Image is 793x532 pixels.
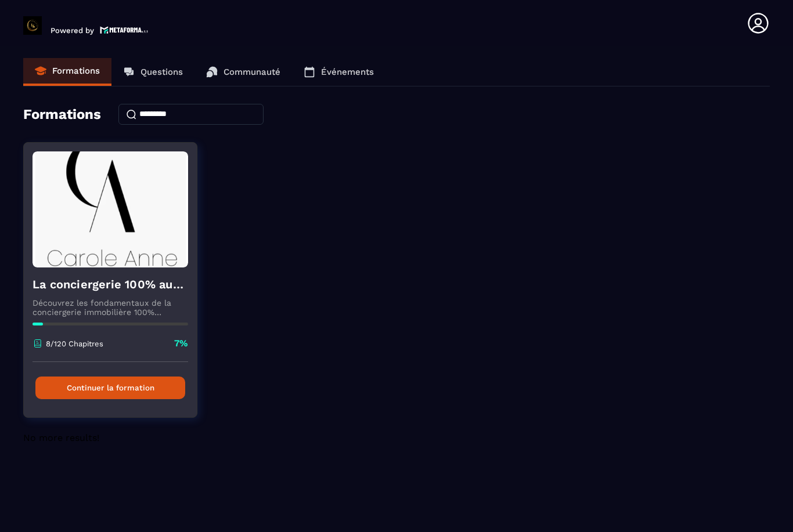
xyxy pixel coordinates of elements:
img: formation-background [33,151,188,267]
button: Continuer la formation [35,377,185,399]
p: Découvrez les fondamentaux de la conciergerie immobilière 100% automatisée. Cette formation est c... [33,298,188,317]
a: Formations [23,58,111,86]
p: Questions [140,67,183,77]
p: Powered by [51,26,94,35]
p: Communauté [224,67,280,77]
p: 7% [174,337,188,350]
a: Événements [292,58,385,86]
p: Événements [321,67,374,77]
span: No more results! [23,432,99,443]
h4: Formations [23,106,101,122]
a: Communauté [194,58,292,86]
a: formation-backgroundLa conciergerie 100% automatiséeDécouvrez les fondamentaux de la conciergerie... [23,142,212,432]
p: 8/120 Chapitres [46,339,103,348]
p: Formations [52,66,100,76]
img: logo-branding [23,16,42,35]
a: Questions [111,58,194,86]
img: logo [100,25,149,35]
h4: La conciergerie 100% automatisée [33,276,188,292]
